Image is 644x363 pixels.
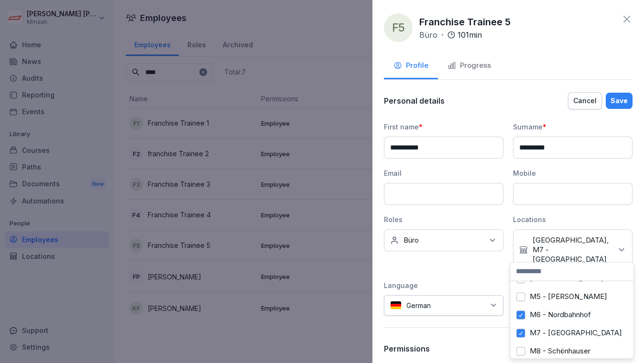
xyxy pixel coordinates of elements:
img: de.svg [390,301,402,310]
p: Büro [419,29,437,41]
label: M7 - [GEOGRAPHIC_DATA] [530,329,622,337]
button: Cancel [568,92,602,109]
label: M8 - Schönhauser [530,347,590,355]
div: Email [384,168,503,178]
div: Language [384,280,503,290]
p: Franchise Trainee 5 [419,15,511,29]
button: Save [606,93,633,109]
p: Personal details [384,96,445,106]
div: Surname [513,122,633,132]
label: M5 - [PERSON_NAME] [530,292,607,301]
div: Mobile [513,168,633,178]
div: Progress [448,60,491,71]
div: Roles [384,214,503,224]
div: F5 [384,13,413,42]
label: [GEOGRAPHIC_DATA] [530,274,604,283]
button: Profile [384,53,438,79]
label: M6 - Nordbahnhof [530,310,591,319]
button: Progress [438,53,501,79]
div: · [419,29,482,41]
div: Cancel [573,96,597,106]
p: Büro [404,235,419,245]
div: Save [611,96,628,106]
div: First name [384,122,503,132]
p: [GEOGRAPHIC_DATA], M7 - [GEOGRAPHIC_DATA] [533,235,612,264]
p: 101 min [458,29,482,41]
div: German [384,295,503,316]
div: Locations [513,214,633,224]
p: Permissions [384,344,430,353]
div: Profile [393,60,428,71]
